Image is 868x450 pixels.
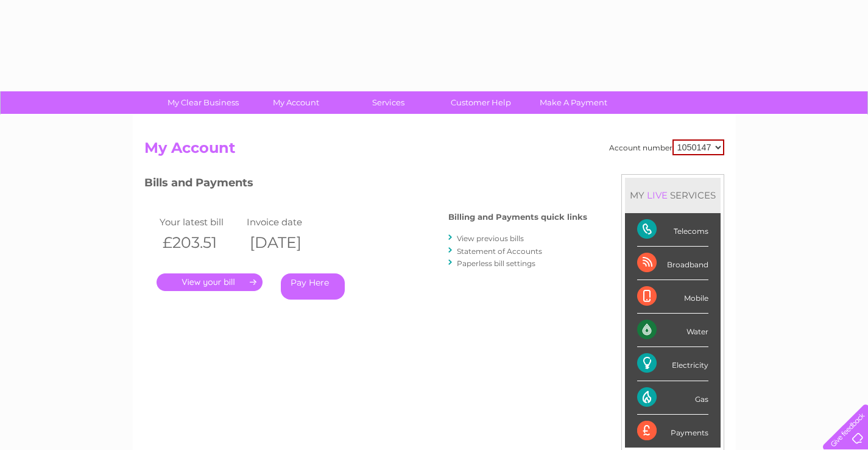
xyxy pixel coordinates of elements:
div: Water [637,314,708,347]
h3: Bills and Payments [144,174,587,195]
a: View previous bills [457,234,524,243]
div: Telecoms [637,213,708,247]
a: Make A Payment [523,91,624,114]
div: Broadband [637,247,708,280]
div: MY SERVICES [625,178,721,213]
a: Pay Here [281,273,345,300]
td: Invoice date [244,214,331,230]
td: Your latest bill [157,214,244,230]
div: LIVE [644,189,670,201]
a: Services [338,91,439,114]
a: . [157,273,263,291]
a: My Clear Business [153,91,253,114]
div: Mobile [637,280,708,314]
a: Customer Help [431,91,531,114]
th: [DATE] [244,230,331,255]
div: Gas [637,381,708,415]
h4: Billing and Payments quick links [448,213,587,222]
a: Statement of Accounts [457,247,542,256]
div: Payments [637,415,708,448]
a: Paperless bill settings [457,259,535,268]
div: Account number [609,139,724,155]
div: Electricity [637,347,708,381]
a: My Account [245,91,346,114]
th: £203.51 [157,230,244,255]
h2: My Account [144,139,724,163]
